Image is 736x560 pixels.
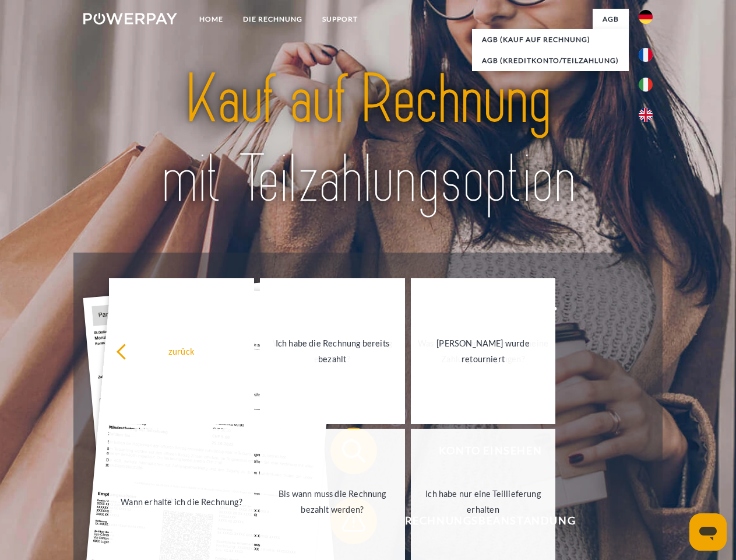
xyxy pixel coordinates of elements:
[116,343,247,359] div: zurück
[639,78,653,92] img: it
[312,9,368,30] a: SUPPORT
[639,10,653,24] img: de
[639,108,653,122] img: en
[418,335,549,367] div: [PERSON_NAME] wurde retourniert
[472,50,629,71] a: AGB (Kreditkonto/Teilzahlung)
[472,29,629,50] a: AGB (Kauf auf Rechnung)
[116,494,247,509] div: Wann erhalte ich die Rechnung?
[233,9,312,30] a: DIE RECHNUNG
[267,486,398,517] div: Bis wann muss die Rechnung bezahlt werden?
[639,48,653,62] img: fr
[111,56,625,223] img: title-powerpay_de.svg
[83,13,177,24] img: logo-powerpay-white.svg
[418,486,549,517] div: Ich habe nur eine Teillieferung erhalten
[689,513,727,551] iframe: Schaltfläche zum Öffnen des Messaging-Fensters
[189,9,233,30] a: Home
[593,9,629,30] a: agb
[267,335,398,367] div: Ich habe die Rechnung bereits bezahlt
